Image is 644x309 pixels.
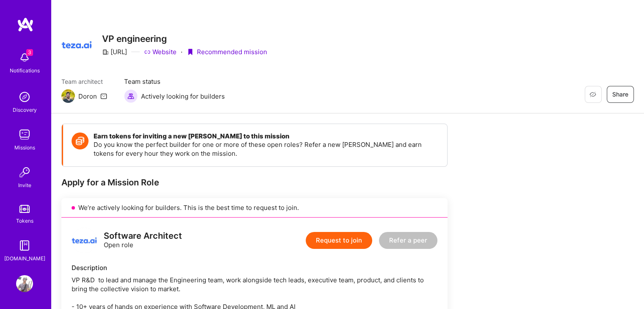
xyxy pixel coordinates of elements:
span: Team architect [61,77,107,86]
i: icon Mail [100,93,107,99]
img: User Avatar [16,275,33,292]
h3: VP engineering [102,33,267,44]
a: Website [144,47,177,56]
div: Description [72,263,437,272]
div: Invite [18,181,31,190]
img: Company Logo [61,30,92,60]
img: guide book [16,237,33,254]
div: Recommended mission [187,47,267,56]
i: icon CompanyGray [102,49,109,55]
button: Request to join [306,232,372,249]
div: Tokens [16,216,33,225]
img: Token icon [72,132,88,149]
div: We’re actively looking for builders. This is the best time to request to join. [61,198,448,218]
img: logo [17,17,34,32]
div: Open role [104,232,182,249]
img: teamwork [16,126,33,143]
img: Actively looking for builders [124,89,138,103]
span: Actively looking for builders [141,92,225,101]
h4: Earn tokens for inviting a new [PERSON_NAME] to this mission [94,132,439,140]
i: icon EyeClosed [589,91,596,98]
img: discovery [16,88,33,105]
p: Do you know the perfect builder for one or more of these open roles? Refer a new [PERSON_NAME] an... [94,140,439,158]
div: Doron [78,92,97,101]
img: logo [72,228,97,253]
div: Discovery [13,105,37,114]
img: Team Architect [61,89,75,103]
i: icon PurpleRibbon [187,49,193,55]
img: bell [16,49,33,66]
span: Share [612,90,628,99]
div: · [181,47,182,56]
span: 3 [26,49,33,56]
img: tokens [19,205,30,213]
div: [DOMAIN_NAME] [4,254,45,263]
div: Software Architect [104,232,182,240]
div: Notifications [10,66,40,75]
div: Apply for a Mission Role [61,177,448,188]
button: Refer a peer [379,232,437,249]
div: Missions [14,143,35,152]
div: [URL] [102,47,127,56]
span: Team status [124,77,225,86]
img: Invite [16,164,33,181]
